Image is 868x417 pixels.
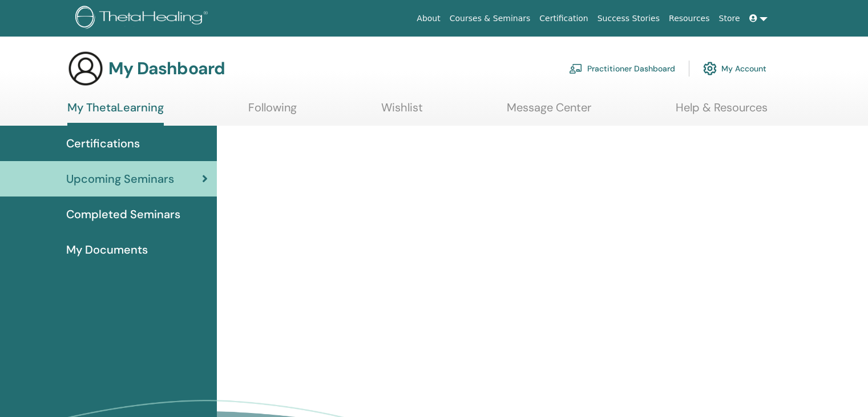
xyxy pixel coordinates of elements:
a: Success Stories [593,8,664,29]
a: Message Center [507,101,591,123]
a: Resources [664,8,714,29]
span: Completed Seminars [66,206,180,223]
img: generic-user-icon.jpg [67,50,104,87]
a: About [412,8,445,29]
a: Wishlist [381,101,423,123]
a: Store [714,8,745,29]
img: chalkboard-teacher.svg [569,63,583,74]
span: My Documents [66,241,148,258]
a: My ThetaLearning [67,101,164,126]
h3: My Dashboard [108,58,225,79]
img: cog.svg [703,59,717,78]
a: Certification [535,8,592,29]
a: Practitioner Dashboard [569,56,675,81]
a: Following [248,101,297,123]
span: Upcoming Seminars [66,170,174,187]
a: My Account [703,56,766,81]
a: Courses & Seminars [445,8,535,29]
img: logo.png [75,6,212,31]
span: Certifications [66,135,140,152]
a: Help & Resources [676,101,768,123]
